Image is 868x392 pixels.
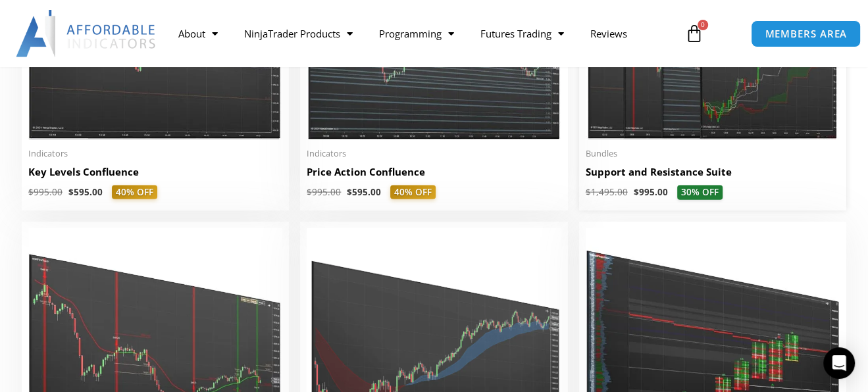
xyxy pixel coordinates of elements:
[467,18,577,49] a: Futures Trading
[665,14,723,53] a: 0
[751,20,861,47] a: MEMBERS AREA
[586,186,628,198] bdi: 1,495.00
[586,165,840,179] h2: Support and Resistance Suite
[366,18,467,49] a: Programming
[765,29,847,39] span: MEMBERS AREA
[307,186,341,198] bdi: 995.00
[390,185,436,200] span: 40% OFF
[165,18,231,49] a: About
[347,186,381,198] bdi: 595.00
[577,18,640,49] a: Reviews
[28,186,63,198] bdi: 995.00
[347,186,352,198] span: $
[68,186,103,198] bdi: 595.00
[307,165,561,185] a: Price Action Confluence
[165,18,677,49] nav: Menu
[28,165,282,185] a: Key Levels Confluence
[112,185,157,200] span: 40% OFF
[586,165,840,185] a: Support and Resistance Suite
[586,186,591,198] span: $
[634,186,639,198] span: $
[231,18,366,49] a: NinjaTrader Products
[307,186,312,198] span: $
[698,20,708,30] span: 0
[823,347,855,379] div: Open Intercom Messenger
[634,186,668,198] bdi: 995.00
[28,186,34,198] span: $
[307,165,561,179] h2: Price Action Confluence
[16,10,157,57] img: LogoAI | Affordable Indicators – NinjaTrader
[307,148,561,159] span: Indicators
[68,186,74,198] span: $
[28,165,282,179] h2: Key Levels Confluence
[677,185,723,200] span: 30% OFF
[586,148,840,159] span: Bundles
[28,148,282,159] span: Indicators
